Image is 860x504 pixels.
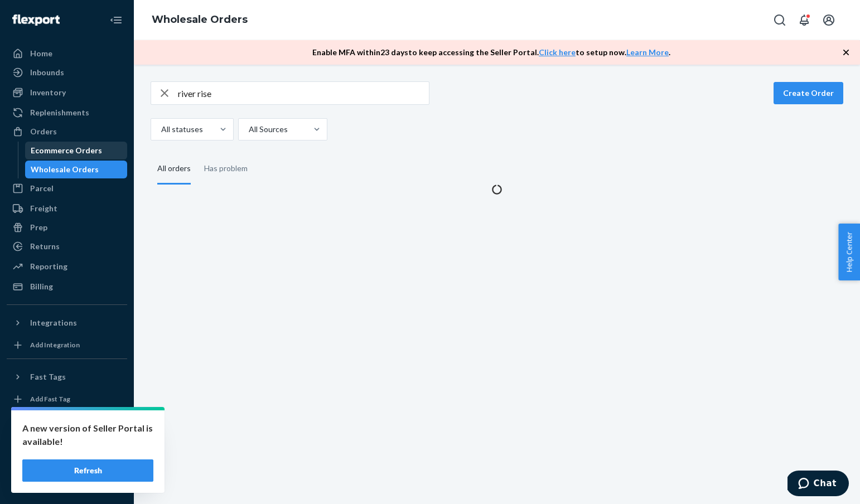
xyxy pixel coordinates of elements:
[12,14,60,26] img: Flexport logo
[787,471,849,498] iframe: Opens a widget where you can chat to one of our agents
[793,9,815,31] button: Open notifications
[30,222,47,233] div: Prep
[25,161,128,178] a: Wholesale Orders
[105,9,127,31] button: Close Navigation
[7,314,127,332] button: Integrations
[7,435,127,453] button: Talk to Support
[838,224,860,280] button: Help Center
[204,154,248,183] div: Has problem
[30,183,54,194] div: Parcel
[25,142,128,159] a: Ecommerce Orders
[30,67,64,78] div: Inbounds
[30,317,77,328] div: Integrations
[626,47,669,57] a: Learn More
[7,123,127,140] a: Orders
[7,64,127,81] a: Inbounds
[30,340,80,350] div: Add Integration
[152,13,248,26] a: Wholesale Orders
[30,203,57,214] div: Freight
[30,281,53,292] div: Billing
[22,459,153,482] button: Refresh
[30,126,57,137] div: Orders
[7,368,127,386] button: Fast Tags
[31,145,102,156] div: Ecommerce Orders
[774,82,843,104] button: Create Order
[7,219,127,236] a: Prep
[769,9,791,31] button: Open Search Box
[7,390,127,408] a: Add Fast Tag
[7,454,127,472] a: Help Center
[31,164,99,175] div: Wholesale Orders
[178,82,429,104] input: Search orders
[7,336,127,354] a: Add Integration
[7,180,127,197] a: Parcel
[157,154,191,185] div: All orders
[30,48,52,59] div: Home
[539,47,576,57] a: Click here
[30,107,89,118] div: Replenishments
[30,371,66,382] div: Fast Tags
[22,421,153,448] p: A new version of Seller Portal is available!
[7,416,127,434] a: Settings
[30,394,70,404] div: Add Fast Tag
[7,84,127,101] a: Inventory
[7,45,127,62] a: Home
[143,4,257,36] ol: breadcrumbs
[30,241,60,252] div: Returns
[312,47,670,58] p: Enable MFA within 23 days to keep accessing the Seller Portal. to setup now. .
[7,258,127,275] a: Reporting
[7,104,127,122] a: Replenishments
[248,124,249,135] input: All Sources
[30,261,67,272] div: Reporting
[818,9,840,31] button: Open account menu
[7,200,127,217] a: Freight
[7,278,127,295] a: Billing
[30,87,66,98] div: Inventory
[160,124,161,135] input: All statuses
[7,473,127,491] button: Give Feedback
[7,238,127,255] a: Returns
